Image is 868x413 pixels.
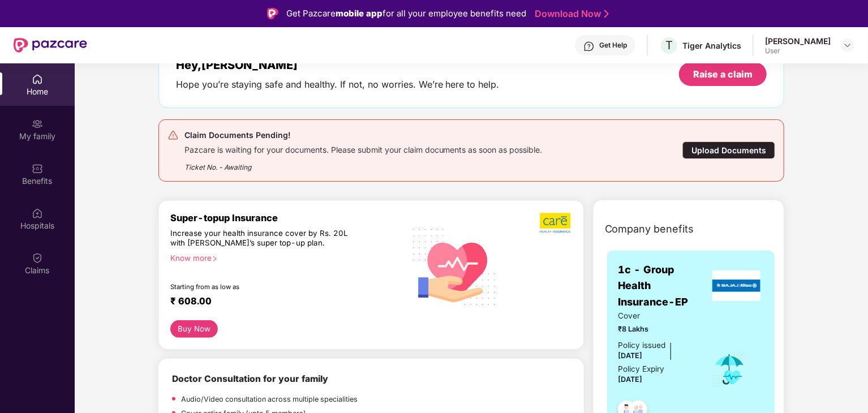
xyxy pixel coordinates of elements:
[172,373,328,384] b: Doctor Consultation for your family
[618,339,666,351] div: Policy issued
[176,58,500,72] div: Hey, [PERSON_NAME]
[181,394,358,405] p: Audio/Video consultation across multiple specialities
[32,118,43,130] img: svg+xml;base64,PHN2ZyB3aWR0aD0iMjAiIGhlaWdodD0iMjAiIHZpZXdCb3g9IjAgMCAyMCAyMCIgZmlsbD0ibm9uZSIgeG...
[665,38,673,52] span: T
[618,375,643,384] span: [DATE]
[176,79,500,91] div: Hope you’re staying safe and healthy. If not, no worries. We’re here to help.
[167,130,179,141] img: svg+xml;base64,PHN2ZyB4bWxucz0iaHR0cDovL3d3dy53My5vcmcvMjAwMC9zdmciIHdpZHRoPSIyNCIgaGVpZ2h0PSIyNC...
[170,253,398,261] div: Know more
[765,46,831,55] div: User
[535,8,605,20] a: Download Now
[184,142,543,155] div: Pazcare is waiting for your documents. Please submit your claim documents as soon as possible.
[618,262,710,310] span: 1c - Group Health Insurance-EP
[170,283,356,291] div: Starting from as low as
[405,215,505,317] img: svg+xml;base64,PHN2ZyB4bWxucz0iaHR0cDovL3d3dy53My5vcmcvMjAwMC9zdmciIHhtbG5zOnhsaW5rPSJodHRwOi8vd3...
[14,38,87,53] img: New Pazcare Logo
[184,128,543,142] div: Claim Documents Pending!
[286,7,526,20] div: Get Pazcare for all your employee benefits need
[267,8,278,19] img: Logo
[765,36,831,46] div: [PERSON_NAME]
[618,324,696,335] span: ₹8 Lakhs
[212,256,218,262] span: right
[604,8,609,20] img: Stroke
[170,212,405,223] div: Super-topup Insurance
[170,320,218,338] button: Buy Now
[32,208,43,219] img: svg+xml;base64,PHN2ZyBpZD0iSG9zcGl0YWxzIiB4bWxucz0iaHR0cDovL3d3dy53My5vcmcvMjAwMC9zdmciIHdpZHRoPS...
[32,163,43,174] img: svg+xml;base64,PHN2ZyBpZD0iQmVuZWZpdHMiIHhtbG5zPSJodHRwOi8vd3d3LnczLm9yZy8yMDAwL3N2ZyIgd2lkdGg9Ij...
[184,155,543,173] div: Ticket No. - Awaiting
[605,221,694,237] span: Company benefits
[336,8,383,19] strong: mobile app
[712,270,761,301] img: insurerLogo
[32,252,43,264] img: svg+xml;base64,PHN2ZyBpZD0iQ2xhaW0iIHhtbG5zPSJodHRwOi8vd3d3LnczLm9yZy8yMDAwL3N2ZyIgd2lkdGg9IjIwIi...
[618,310,696,322] span: Cover
[711,351,748,388] img: icon
[682,141,775,159] div: Upload Documents
[693,68,753,80] div: Raise a claim
[618,351,643,360] span: [DATE]
[843,41,852,50] img: svg+xml;base64,PHN2ZyBpZD0iRHJvcGRvd24tMzJ4MzIiIHhtbG5zPSJodHRwOi8vd3d3LnczLm9yZy8yMDAwL3N2ZyIgd2...
[599,41,627,50] div: Get Help
[583,41,595,52] img: svg+xml;base64,PHN2ZyBpZD0iSGVscC0zMngzMiIgeG1sbnM9Imh0dHA6Ly93d3cudzMub3JnLzIwMDAvc3ZnIiB3aWR0aD...
[540,212,572,234] img: b5dec4f62d2307b9de63beb79f102df3.png
[170,229,356,249] div: Increase your health insurance cover by Rs. 20L with [PERSON_NAME]’s super top-up plan.
[170,295,393,309] div: ₹ 608.00
[618,363,665,375] div: Policy Expiry
[682,40,741,51] div: Tiger Analytics
[32,74,43,85] img: svg+xml;base64,PHN2ZyBpZD0iSG9tZSIgeG1sbnM9Imh0dHA6Ly93d3cudzMub3JnLzIwMDAvc3ZnIiB3aWR0aD0iMjAiIG...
